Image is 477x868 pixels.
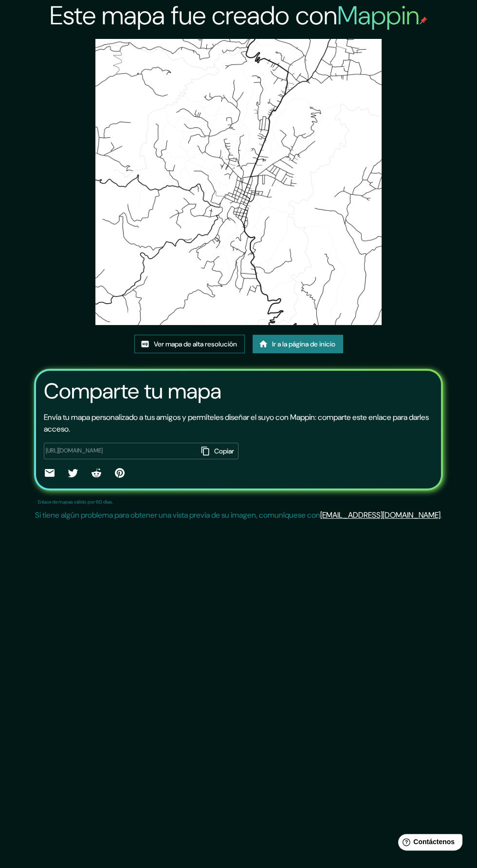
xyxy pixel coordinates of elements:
a: [EMAIL_ADDRESS][DOMAIN_NAME] [320,510,440,520]
img: created-map [95,39,382,325]
font: Si tiene algún problema para obtener una vista previa de su imagen, comuníquese con [35,510,320,520]
font: Ver mapa de alta resolución [154,340,237,348]
img: pin de mapeo [420,17,427,24]
font: Envía tu mapa personalizado a tus amigos y permíteles diseñar el suyo con Mappin: comparte este e... [44,412,429,434]
button: Copiar [198,443,238,459]
font: Comparte tu mapa [44,377,221,405]
a: Ir a la página de inicio [253,335,343,353]
a: Ver mapa de alta resolución [134,335,245,353]
iframe: Lanzador de widgets de ayuda [390,830,466,857]
font: Copiar [214,447,234,455]
font: Ir a la página de inicio [272,340,335,348]
font: Enlace de mapas válido por 60 días. [38,499,113,505]
font: . [440,510,442,520]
